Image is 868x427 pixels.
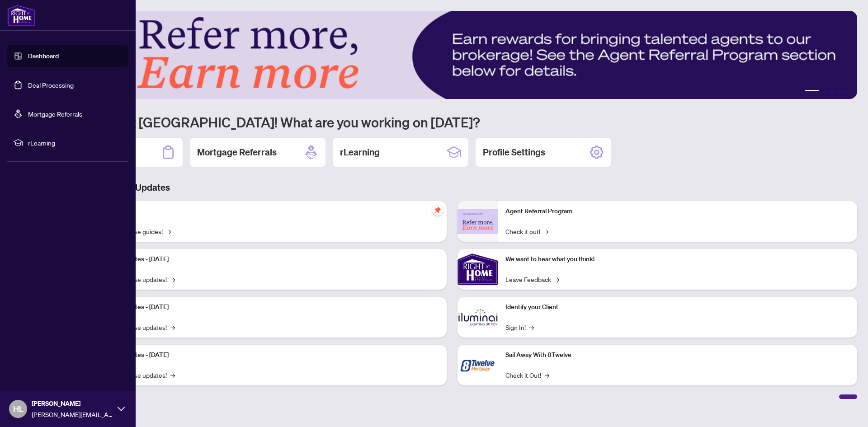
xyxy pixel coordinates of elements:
p: Agent Referral Program [505,206,850,216]
span: rLearning [28,138,122,148]
h2: rLearning [340,146,380,159]
img: Identify your Client [458,297,498,338]
span: HL [13,403,24,415]
span: → [166,226,171,236]
a: Check it out!→ [505,226,548,236]
h1: Welcome back [GEOGRAPHIC_DATA]! What are you working on [DATE]? [47,113,857,131]
p: We want to hear what you think! [505,254,850,264]
button: 2 [823,90,826,94]
img: We want to hear what you think! [458,249,498,290]
span: pushpin [432,205,443,216]
button: 3 [830,90,834,94]
span: [PERSON_NAME] [32,399,113,408]
a: Dashboard [28,52,59,60]
button: Open asap [832,395,859,422]
a: Check it Out!→ [505,370,549,380]
button: 5 [844,90,848,94]
h2: Mortgage Referrals [197,146,277,159]
img: Slide 0 [47,11,857,99]
p: Sail Away With 8Twelve [505,350,850,360]
img: logo [7,5,35,26]
button: 1 [805,90,819,94]
p: Self-Help [95,206,439,216]
h2: Profile Settings [483,146,545,159]
img: Sail Away With 8Twelve [458,345,498,385]
span: → [545,370,549,380]
p: Platform Updates - [DATE] [95,254,439,264]
h3: Brokerage & Industry Updates [47,181,857,194]
img: Agent Referral Program [458,209,498,234]
a: Deal Processing [28,81,74,89]
span: → [170,322,175,332]
span: [PERSON_NAME][EMAIL_ADDRESS][DOMAIN_NAME] [32,409,113,419]
p: Platform Updates - [DATE] [95,350,439,360]
span: → [170,370,175,380]
p: Identify your Client [505,302,850,312]
span: → [170,274,175,284]
p: Platform Updates - [DATE] [95,302,439,312]
a: Mortgage Referrals [28,110,82,118]
span: → [544,226,548,236]
span: → [529,322,534,332]
a: Leave Feedback→ [505,274,559,284]
button: 4 [837,90,841,94]
span: → [555,274,559,284]
a: Sign In!→ [505,322,534,332]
